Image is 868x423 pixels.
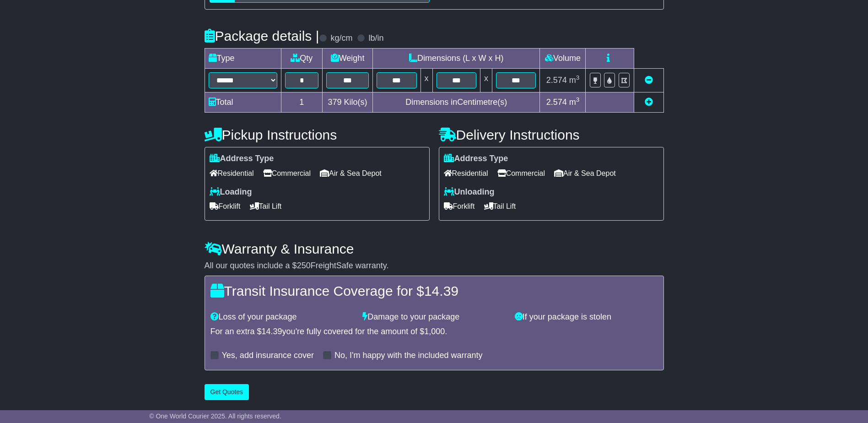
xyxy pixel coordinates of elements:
[569,98,580,107] span: m
[497,166,545,180] span: Commercial
[205,261,664,271] div: All our quotes include a $ FreightSafe warranty.
[263,166,311,180] span: Commercial
[484,199,516,213] span: Tail Lift
[358,312,510,322] div: Damage to your package
[546,76,567,85] span: 2.574
[281,49,323,69] td: Qty
[250,199,282,213] span: Tail Lift
[262,327,282,336] span: 14.39
[424,327,445,336] span: 1,000
[149,412,281,420] span: © One World Courier 2025. All rights reserved.
[421,69,432,92] td: x
[334,351,483,361] label: No, I'm happy with the included warranty
[320,166,382,180] span: Air & Sea Depot
[330,33,352,43] label: kg/cm
[210,166,254,180] span: Residential
[205,127,430,142] h4: Pickup Instructions
[210,187,252,197] label: Loading
[439,127,664,142] h4: Delivery Instructions
[569,76,580,85] span: m
[206,312,358,322] div: Loss of your package
[210,154,274,164] label: Address Type
[205,49,281,69] td: Type
[210,199,241,213] span: Forklift
[297,261,311,270] span: 250
[323,92,373,113] td: Kilo(s)
[554,166,616,180] span: Air & Sea Depot
[281,92,323,113] td: 1
[205,384,249,400] button: Get Quotes
[444,166,488,180] span: Residential
[645,98,653,107] a: Add new item
[444,187,495,197] label: Unloading
[576,96,580,103] sup: 3
[444,154,508,164] label: Address Type
[323,49,373,69] td: Weight
[444,199,475,213] span: Forklift
[645,76,653,85] a: Remove this item
[210,283,658,298] h4: Transit Insurance Coverage for $
[368,33,383,43] label: lb/in
[328,98,342,107] span: 379
[540,49,586,69] td: Volume
[222,351,314,361] label: Yes, add insurance cover
[210,327,658,337] div: For an extra $ you're fully covered for the amount of $ .
[373,92,540,113] td: Dimensions in Centimetre(s)
[205,28,319,43] h4: Package details |
[576,74,580,81] sup: 3
[205,92,281,113] td: Total
[424,283,458,298] span: 14.39
[546,98,567,107] span: 2.574
[510,312,663,322] div: If your package is stolen
[480,69,492,92] td: x
[373,49,540,69] td: Dimensions (L x W x H)
[205,241,664,256] h4: Warranty & Insurance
